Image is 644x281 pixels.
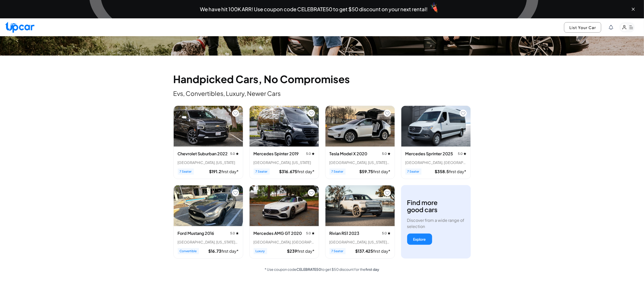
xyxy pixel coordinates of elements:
span: $ 316.675 [279,169,297,174]
span: 5.0 [230,152,239,156]
h3: Mercedes AMG GT 2020 [254,230,302,236]
img: star [236,232,239,235]
div: [GEOGRAPHIC_DATA], [US_STATE] [178,160,239,165]
div: [GEOGRAPHIC_DATA], [US_STATE] [254,160,315,165]
span: 5.0 [458,152,467,156]
img: star [312,152,315,155]
img: star [236,152,239,155]
span: 7 Seater [330,248,346,254]
span: 5.0 [382,152,391,156]
button: Add to favorites [232,110,239,117]
div: View details for Mercedes Spinter 2019 [249,106,319,179]
span: first day* [373,169,391,174]
span: 5.0 [306,152,315,156]
button: Close banner [631,7,636,12]
h3: Chevrolet Suburban 2022 [178,151,228,157]
h3: Mercedes Spinter 2019 [254,151,299,157]
button: Add to favorites [384,189,391,196]
button: Add to favorites [232,189,239,196]
img: Upcar Logo [5,22,34,33]
div: View details for Mercedes AMG GT 2020 [249,185,319,259]
span: $ 358.5 [435,169,449,174]
button: Add to favorites [460,110,467,117]
div: View details for Mercedes Sprinter 2025 [401,106,471,179]
span: $ 239 [287,248,297,254]
span: 7 Seater [405,169,421,175]
button: List Your Car [564,22,601,33]
span: first day* [373,248,391,254]
div: View details for Ford Mustang 2016 [173,185,243,259]
img: Rivian RS1 2023 [325,185,395,226]
span: first day* [222,169,239,174]
img: star [388,152,391,155]
p: Discover from a wide range of selection [407,217,465,229]
span: 7 Seater [330,169,346,175]
span: Convertible [178,248,199,254]
span: 5.0 [230,231,239,235]
button: Add to favorites [384,110,391,117]
button: Explore [407,234,432,245]
p: * Use coupon code to get $50 discount for the [173,267,471,272]
div: View details for Chevrolet Suburban 2022 [173,106,243,179]
h3: Find more good cars [407,199,438,213]
img: star [388,232,391,235]
button: Add to favorites [308,110,315,117]
span: $ 59.75 [360,169,373,174]
span: first day* [297,169,315,174]
span: Luxury [254,248,267,254]
span: 7 Seater [178,169,194,175]
span: first day* [297,248,315,254]
h2: Handpicked Cars, No Compromises [173,74,471,84]
div: [GEOGRAPHIC_DATA], [US_STATE] • 3 trips [178,239,239,245]
h3: Tesla Model X 2020 [330,151,367,157]
span: $ 16.73 [209,248,222,254]
img: Mercedes Sprinter 2025 [401,106,471,147]
h3: Rivian RS1 2023 [330,230,360,236]
img: Tesla Model X 2020 [325,106,395,147]
div: [GEOGRAPHIC_DATA], [US_STATE] • 1 trips [330,239,391,245]
h3: Mercedes Sprinter 2025 [405,151,453,157]
h3: Ford Mustang 2016 [178,230,214,236]
span: 5.0 [382,231,391,235]
span: first day [366,267,379,272]
div: View details for Tesla Model X 2020 [325,106,395,179]
img: star [463,152,467,155]
span: first day* [222,248,239,254]
p: Evs, Convertibles, Luxury, Newer Cars [173,89,471,97]
span: 7 Seater [254,169,270,175]
div: [GEOGRAPHIC_DATA], [GEOGRAPHIC_DATA] [254,239,315,245]
span: $ 137.425 [355,248,373,254]
span: CELEBRATE50 [297,267,321,272]
img: Chevrolet Suburban 2022 [174,106,243,147]
span: first day* [449,169,467,174]
div: [GEOGRAPHIC_DATA], [US_STATE] • 1 trips [330,160,391,165]
div: [GEOGRAPHIC_DATA], [GEOGRAPHIC_DATA] [405,160,467,165]
img: star [312,232,315,235]
div: View details for Rivian RS1 2023 [325,185,395,259]
img: Mercedes AMG GT 2020 [250,185,319,226]
span: 5.0 [306,231,315,235]
img: Ford Mustang 2016 [174,185,243,226]
button: Add to favorites [308,189,315,196]
span: We have hit 100K ARR! Use coupon code CELEBRATE50 to get $50 discount on your next rental! [200,7,428,12]
span: $ 191.2 [209,169,222,174]
img: Mercedes Spinter 2019 [250,106,319,147]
